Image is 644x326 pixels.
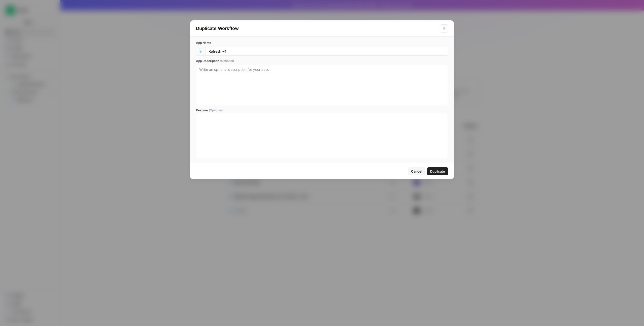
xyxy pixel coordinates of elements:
[427,167,448,175] button: Duplicate
[196,108,448,113] label: Readme
[196,41,448,45] label: App Name
[196,25,437,32] div: Duplicate Workflow
[209,108,223,113] span: (Optional)
[408,167,425,175] button: Cancel
[411,169,422,174] span: Cancel
[220,59,234,63] span: (Optional)
[430,169,445,174] span: Duplicate
[209,49,445,53] input: Untitled
[196,59,448,63] label: App Description
[440,24,448,32] button: Close modal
